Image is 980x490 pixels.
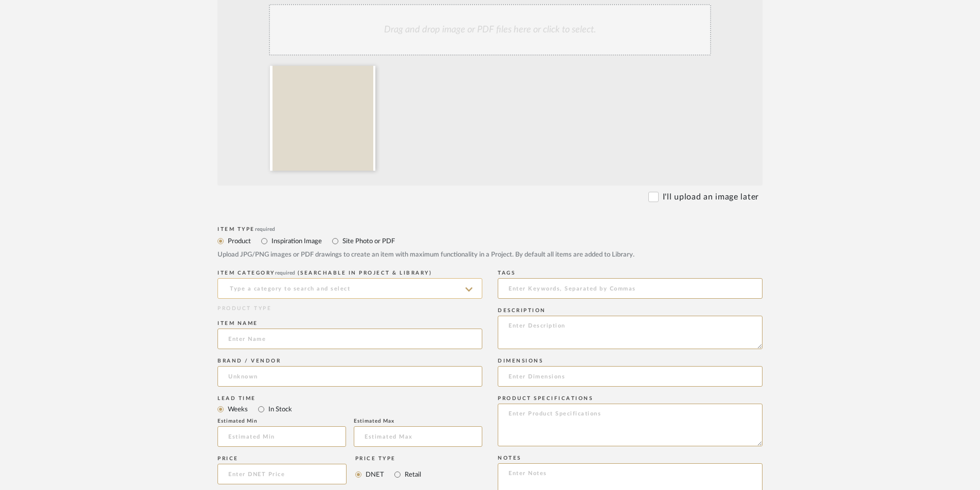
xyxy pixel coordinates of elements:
[217,418,346,424] div: Estimated Min
[227,404,248,415] label: Weeks
[217,305,482,313] div: PRODUCT TYPE
[217,395,482,402] div: Lead Time
[217,366,482,387] input: Unknown
[217,278,482,299] input: Type a category to search and select
[354,418,482,424] div: Estimated Max
[217,320,482,326] div: Item name
[217,270,482,276] div: ITEM CATEGORY
[255,227,275,232] span: required
[365,469,384,480] label: DNET
[355,456,421,462] div: Price Type
[217,426,346,447] input: Estimated Min
[663,191,759,203] label: I'll upload an image later
[341,235,395,247] label: Site Photo or PDF
[298,270,432,276] span: (Searchable in Project & Library)
[498,395,763,402] div: Product Specifications
[354,426,482,447] input: Estimated Max
[498,307,763,314] div: Description
[267,404,292,415] label: In Stock
[217,226,763,232] div: Item Type
[217,250,763,260] div: Upload JPG/PNG images or PDF drawings to create an item with maximum functionality in a Project. ...
[270,235,322,247] label: Inspiration Image
[404,469,421,480] label: Retail
[217,456,347,462] div: Price
[227,235,251,247] label: Product
[217,464,347,484] input: Enter DNET Price
[217,234,763,247] mat-radio-group: Select item type
[498,366,763,387] input: Enter Dimensions
[498,270,763,276] div: Tags
[217,358,482,364] div: Brand / Vendor
[217,329,482,349] input: Enter Name
[355,464,421,484] mat-radio-group: Select price type
[217,403,482,415] mat-radio-group: Select item type
[498,455,763,461] div: Notes
[498,358,763,364] div: Dimensions
[275,270,295,276] span: required
[498,278,763,299] input: Enter Keywords, Separated by Commas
